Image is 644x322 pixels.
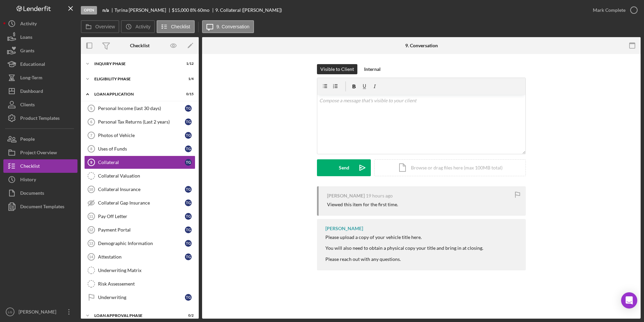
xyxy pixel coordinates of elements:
div: You will also need to obtain a physical copy your title and bring in at closing. [325,245,483,251]
div: Pay Off Letter [98,214,185,219]
label: 9. Conversation [217,24,250,29]
div: Documents [20,186,44,202]
a: Grants [3,44,77,57]
div: Product Templates [20,111,60,127]
button: Checklist [3,159,77,173]
tspan: 6 [90,120,92,124]
div: T G [185,118,192,125]
button: Send [317,159,371,176]
tspan: 12 [89,228,93,232]
a: 6Personal Tax Returns (Last 2 years)TG [84,115,195,129]
button: History [3,173,77,186]
div: T G [185,159,192,166]
div: Underwriting [98,295,185,300]
button: Documents [3,186,77,200]
div: Please upload a copy of your vehicle title here. [325,235,483,240]
div: Demographic Information [98,241,185,246]
a: Product Templates [3,111,77,125]
label: Checklist [171,24,190,29]
a: 11Pay Off LetterTG [84,210,195,223]
div: Collateral Valuation [98,173,195,179]
time: 2025-09-24 23:02 [366,193,393,198]
div: Loan Application [94,92,177,96]
a: Collateral Valuation [84,169,195,183]
div: Mark Complete [593,3,625,17]
span: $15,000 [172,7,189,13]
div: History [20,173,36,188]
a: 12Payment PortalTG [84,223,195,237]
div: T G [185,253,192,260]
div: Open [81,6,97,15]
div: Collateral [98,160,185,165]
label: Activity [135,24,150,29]
div: T G [185,186,192,193]
div: Eligibility Phase [94,77,177,81]
tspan: 10 [89,187,93,191]
a: 8Uses of FundsTG [84,142,195,156]
div: Checklist [20,159,40,175]
div: Attestation [98,254,185,260]
div: 0 / 2 [182,314,194,318]
div: Document Templates [20,200,64,215]
div: 1 / 4 [182,77,194,81]
button: People [3,132,77,146]
tspan: 9 [90,160,92,164]
div: Personal Income (last 30 days) [98,106,185,111]
a: Risk Assessement [84,277,195,291]
div: 0 / 15 [182,92,194,96]
div: Tyrina [PERSON_NAME] [115,7,172,13]
button: Visible to Client [317,64,357,74]
div: Clients [20,98,35,113]
button: Activity [121,20,155,33]
button: Dashboard [3,84,77,98]
button: Project Overview [3,146,77,159]
div: [PERSON_NAME] [325,226,363,231]
div: 8 % [190,7,196,13]
label: Overview [95,24,115,29]
a: 5Personal Income (last 30 days)TG [84,102,195,115]
div: 1 / 12 [182,62,194,66]
a: Underwriting Matrix [84,264,195,277]
tspan: 7 [90,133,92,137]
div: Risk Assessement [98,281,195,287]
div: Please reach out with any questions. [325,257,483,262]
text: LG [8,310,12,314]
div: T G [185,294,192,301]
a: 7Photos of VehicleTG [84,129,195,142]
div: 60 mo [197,7,210,13]
div: Checklist [130,43,150,48]
button: LG[PERSON_NAME] [3,305,77,319]
tspan: 11 [89,214,93,218]
div: Underwriting Matrix [98,268,195,273]
div: T G [185,145,192,152]
div: T G [185,132,192,139]
div: Open Intercom Messenger [621,292,637,308]
div: Grants [20,44,34,59]
tspan: 14 [89,255,93,259]
button: Internal [361,64,384,74]
a: 10Collateral InsuranceTG [84,183,195,196]
div: People [20,132,35,147]
div: T G [185,105,192,112]
tspan: 13 [89,241,93,245]
div: Dashboard [20,84,43,100]
div: T G [185,240,192,247]
button: Document Templates [3,200,77,213]
div: [PERSON_NAME] [327,193,365,198]
div: T G [185,213,192,220]
div: Long-Term [20,71,42,86]
a: Collateral Gap InsuranceTG [84,196,195,210]
button: Educational [3,57,77,71]
div: Visible to Client [320,64,354,74]
button: Long-Term [3,71,77,84]
div: Loan Approval Phase [94,314,177,318]
button: Activity [3,17,77,30]
div: Send [339,159,349,176]
a: 13Demographic InformationTG [84,237,195,250]
div: Viewed this item for the first time. [327,202,398,207]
